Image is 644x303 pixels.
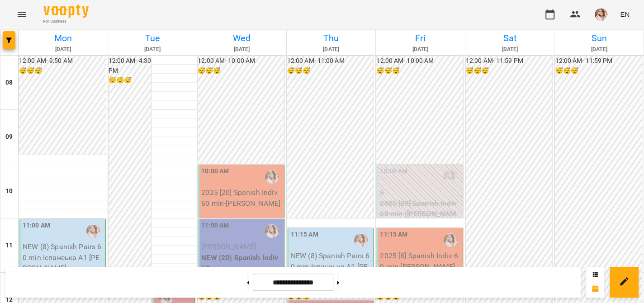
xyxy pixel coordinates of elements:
[380,198,461,230] p: 2025 [20] Spanish Indiv 60 min ([PERSON_NAME])
[19,66,106,76] h6: 😴😴😴
[291,251,372,283] p: NEW (8) Spanish Pairs 60 min - Іспанська А1 [PERSON_NAME] група
[199,31,285,45] h6: Wed
[620,9,630,19] span: EN
[467,31,553,45] h6: Sat
[265,170,279,184] img: Добровінська Анастасія Андріївна (і)
[556,31,642,45] h6: Sun
[377,31,464,45] h6: Fri
[109,45,196,54] h6: [DATE]
[19,56,106,66] h6: 12:00 AM - 9:50 AM
[86,224,100,238] img: Добровінська Анастасія Андріївна (і)
[556,45,642,54] h6: [DATE]
[291,230,318,240] label: 11:15 AM
[201,187,282,208] p: 2025 [20] Spanish Indiv 60 min - [PERSON_NAME]
[288,45,374,54] h6: [DATE]
[20,45,106,54] h6: [DATE]
[198,66,284,76] h6: 😴😴😴
[377,45,464,54] h6: [DATE]
[595,8,607,21] img: cd58824c68fe8f7eba89630c982c9fb7.jpeg
[466,56,553,66] h6: 12:00 AM - 11:59 PM
[201,252,282,274] p: NEW (20) Spanish Indiv 60 min
[109,31,196,45] h6: Tue
[380,166,407,176] label: 10:00 AM
[109,76,152,85] h6: 😴😴😴
[5,241,13,251] h6: 11
[265,224,279,238] img: Добровінська Анастасія Андріївна (і)
[199,45,285,54] h6: [DATE]
[467,45,553,54] h6: [DATE]
[287,66,374,76] h6: 😴😴😴
[288,31,374,45] h6: Thu
[287,56,374,66] h6: 12:00 AM - 11:00 AM
[20,31,106,45] h6: Mon
[380,230,407,240] label: 11:15 AM
[555,56,642,66] h6: 12:00 AM - 11:59 PM
[466,66,553,76] h6: 😴😴😴
[5,132,13,142] h6: 09
[444,233,457,247] img: Добровінська Анастасія Андріївна (і)
[5,78,13,88] h6: 08
[5,186,13,196] h6: 10
[354,233,368,247] img: Добровінська Анастасія Андріївна (і)
[198,56,284,66] h6: 12:00 AM - 10:00 AM
[201,166,229,176] label: 10:00 AM
[616,6,633,23] button: EN
[555,66,642,76] h6: 😴😴😴
[43,19,89,24] span: For Business
[380,187,461,198] p: 0
[23,221,50,231] label: 11:00 AM
[376,66,463,76] h6: 😴😴😴
[43,5,89,18] img: Voopty Logo
[109,56,152,76] h6: 12:00 AM - 4:30 PM
[380,251,461,272] p: 2025 [8] Spanish Indiv 60 min - [PERSON_NAME]
[444,170,457,184] img: Добровінська Анастасія Андріївна (і)
[201,221,229,231] label: 11:00 AM
[376,56,463,66] h6: 12:00 AM - 10:00 AM
[11,4,33,25] button: Menu
[23,241,104,274] p: NEW (8) Spanish Pairs 60 min - Іспанська А1 [PERSON_NAME] група
[201,242,256,251] span: [PERSON_NAME]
